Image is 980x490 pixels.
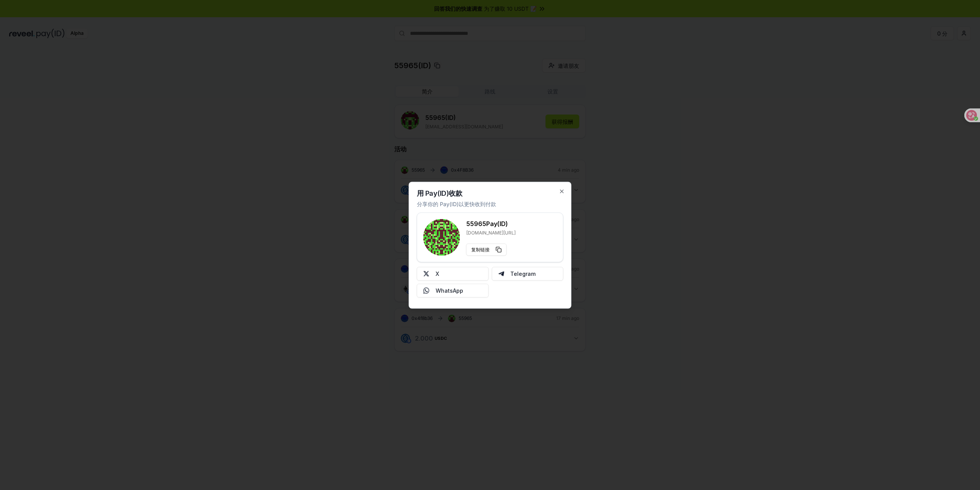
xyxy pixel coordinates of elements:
[471,246,490,252] font: 复制链接
[466,243,507,256] button: 复制链接
[466,229,516,236] p: [DOMAIN_NAME][URL]
[423,287,430,293] img: Whatsapp
[423,270,430,277] img: X
[417,284,489,297] button: WhatsApp
[466,219,516,228] h3: 55965 Pay(ID)
[498,270,504,277] img: Telegram
[492,267,563,280] button: Telegram
[417,200,496,207] font: 分享你的 Pay(ID)以更快收到付款
[417,267,489,280] button: X
[417,189,462,197] font: 用 Pay(ID)收款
